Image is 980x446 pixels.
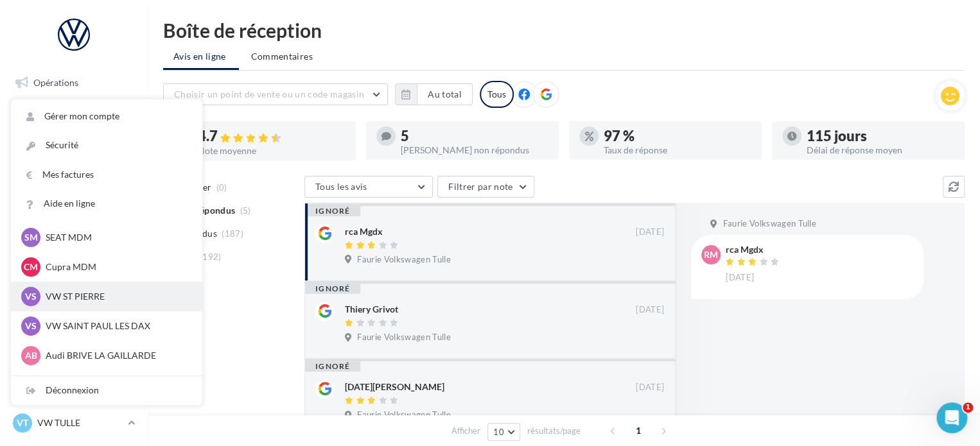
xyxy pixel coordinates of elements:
div: Déconnexion [11,376,202,405]
a: Campagnes [8,166,140,193]
button: Tous les avis [304,176,433,198]
span: 1 [628,420,649,441]
div: rca Mgdx [726,245,782,254]
p: VW TULLE [37,416,123,429]
span: AB [25,349,37,362]
span: Faurie Volkswagen Tulle [357,254,450,266]
a: Sécurité [11,131,202,160]
div: Délai de réponse moyen [807,146,954,155]
span: Afficher [451,425,480,437]
p: VW SAINT PAUL LES DAX [46,320,187,332]
div: ignoré [305,284,360,294]
span: 10 [493,427,504,437]
div: rca Mgdx [345,225,383,238]
span: (187) [222,228,243,239]
span: VS [25,290,37,303]
span: [DATE] [726,272,754,284]
div: ignoré [305,361,360,372]
span: rM [704,248,718,261]
span: VS [25,320,37,332]
div: [DATE][PERSON_NAME] [345,381,444,393]
span: [DATE] [636,227,664,238]
span: [DATE] [636,382,664,393]
a: Calendrier [8,262,140,289]
div: Taux de réponse [604,146,751,155]
div: 97 % [604,129,751,143]
p: Cupra MDM [46,261,187,273]
button: Filtrer par note [437,176,534,198]
span: Choisir un point de vente ou un code magasin [174,89,364,99]
div: 115 jours [807,129,954,143]
span: Tous les avis [315,181,367,192]
span: Faurie Volkswagen Tulle [722,218,816,230]
span: Faurie Volkswagen Tulle [357,409,450,421]
button: 10 [487,423,520,441]
span: SM [24,231,38,244]
div: Thiery Grivot [345,303,398,316]
span: [DATE] [636,304,664,316]
div: ignoré [305,206,360,216]
span: résultats/page [527,425,581,437]
button: Choisir un point de vente ou un code magasin [163,83,388,105]
div: Note moyenne [198,146,346,155]
a: Visibilité en ligne [8,134,140,161]
div: [PERSON_NAME] non répondus [401,146,548,155]
p: VW ST PIERRE [46,290,187,303]
a: Boîte de réception [8,101,140,129]
button: Au total [417,83,473,105]
span: 1 [963,402,973,413]
a: Contacts [8,198,140,225]
p: Audi BRIVE LA GAILLARDE [46,349,187,362]
span: Opérations [33,77,78,88]
a: Médiathèque [8,230,140,257]
a: PLV et print personnalisable [8,294,140,332]
div: Tous [480,81,514,108]
div: Boîte de réception [163,21,965,40]
button: Au total [395,83,473,105]
a: Gérer mon compte [11,102,202,131]
span: CM [24,261,38,273]
span: Commentaires [251,50,313,63]
a: Opérations [8,69,140,96]
span: (0) [216,182,227,193]
div: 5 [401,129,548,143]
a: Campagnes DataOnDemand [8,336,140,374]
span: Faurie Volkswagen Tulle [357,332,450,343]
a: Mes factures [11,160,202,189]
a: VT VW TULLE [10,411,137,435]
span: VT [17,416,28,429]
p: SEAT MDM [46,231,187,244]
span: (192) [200,252,222,262]
div: 4.7 [198,129,346,144]
iframe: Intercom live chat [936,402,967,433]
a: Aide en ligne [11,189,202,218]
